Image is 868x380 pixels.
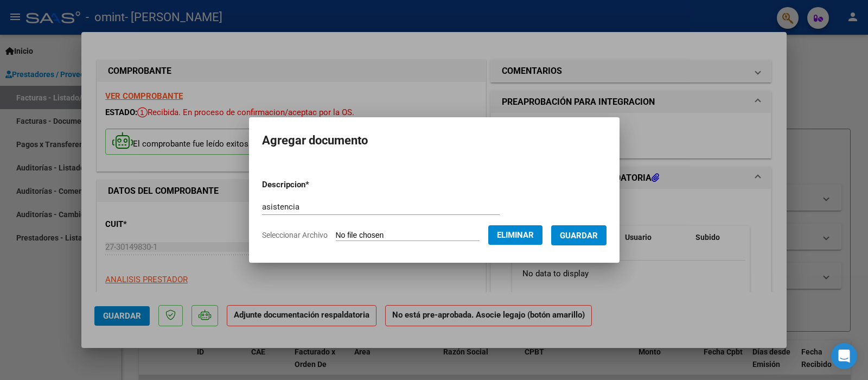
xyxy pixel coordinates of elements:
div: Open Intercom Messenger [831,343,857,369]
button: Eliminar [488,225,542,245]
span: Guardar [560,231,598,240]
button: Guardar [551,225,607,245]
span: Seleccionar Archivo [262,231,328,239]
h2: Agregar documento [262,130,607,151]
span: Eliminar [497,230,534,240]
p: Descripcion [262,179,366,191]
